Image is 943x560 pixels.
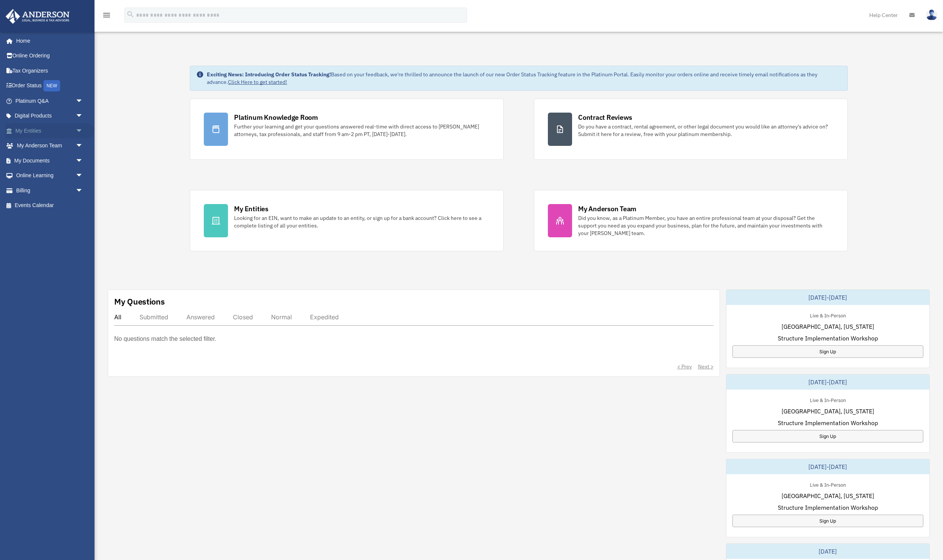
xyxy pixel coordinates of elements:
[534,99,848,160] a: Contract Reviews Do you have a contract, rental agreement, or other legal document you would like...
[926,9,937,20] img: User Pic
[578,214,834,237] div: Did you know, as a Platinum Member, you have an entire professional team at your disposal? Get th...
[102,13,111,20] a: menu
[732,345,924,358] a: Sign Up
[804,311,852,319] div: Live & In-Person
[271,313,292,321] div: Normal
[114,313,121,321] div: All
[186,313,215,321] div: Answered
[76,153,91,169] span: arrow_drop_down
[126,10,135,19] i: search
[207,71,331,78] strong: Exciting News: Introducing Order Status Tracking!
[76,93,91,109] span: arrow_drop_down
[5,153,95,168] a: My Documentsarrow_drop_down
[3,9,72,24] img: Anderson Advisors Platinum Portal
[310,313,339,321] div: Expedited
[732,430,924,442] a: Sign Up
[726,290,930,305] div: [DATE]-[DATE]
[732,515,924,527] a: Sign Up
[114,296,165,307] div: My Questions
[726,459,930,474] div: [DATE]-[DATE]
[76,138,91,154] span: arrow_drop_down
[43,80,60,91] div: NEW
[76,183,91,198] span: arrow_drop_down
[76,168,91,184] span: arrow_drop_down
[578,113,632,122] div: Contract Reviews
[228,79,287,85] a: Click Here to get started!
[5,48,95,63] a: Online Ordering
[778,418,878,427] span: Structure Implementation Workshop
[234,204,268,213] div: My Entities
[190,99,504,160] a: Platinum Knowledge Room Further your learning and get your questions answered real-time with dire...
[5,63,95,78] a: Tax Organizers
[5,198,95,213] a: Events Calendar
[778,503,878,512] span: Structure Implementation Workshop
[102,11,111,20] i: menu
[207,71,841,86] div: Based on your feedback, we're thrilled to announce the launch of our new Order Status Tracking fe...
[5,93,95,108] a: Platinum Q&Aarrow_drop_down
[234,113,318,122] div: Platinum Knowledge Room
[578,123,834,138] div: Do you have a contract, rental agreement, or other legal document you would like an attorney's ad...
[534,190,848,251] a: My Anderson Team Did you know, as a Platinum Member, you have an entire professional team at your...
[233,313,253,321] div: Closed
[782,322,874,331] span: [GEOGRAPHIC_DATA], [US_STATE]
[578,204,636,213] div: My Anderson Team
[778,334,878,343] span: Structure Implementation Workshop
[5,108,95,124] a: Digital Productsarrow_drop_down
[5,138,95,153] a: My Anderson Teamarrow_drop_down
[5,78,95,94] a: Order StatusNEW
[234,214,490,229] div: Looking for an EIN, want to make an update to an entity, or sign up for a bank account? Click her...
[114,334,216,344] p: No questions match the selected filter.
[5,123,95,138] a: My Entitiesarrow_drop_down
[76,123,91,139] span: arrow_drop_down
[234,123,490,138] div: Further your learning and get your questions answered real-time with direct access to [PERSON_NAM...
[190,190,504,251] a: My Entities Looking for an EIN, want to make an update to an entity, or sign up for a bank accoun...
[140,313,168,321] div: Submitted
[726,544,930,559] div: [DATE]
[782,407,874,416] span: [GEOGRAPHIC_DATA], [US_STATE]
[5,168,95,183] a: Online Learningarrow_drop_down
[5,183,95,198] a: Billingarrow_drop_down
[5,33,91,48] a: Home
[726,374,930,390] div: [DATE]-[DATE]
[804,396,852,404] div: Live & In-Person
[76,108,91,124] span: arrow_drop_down
[804,480,852,488] div: Live & In-Person
[782,491,874,500] span: [GEOGRAPHIC_DATA], [US_STATE]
